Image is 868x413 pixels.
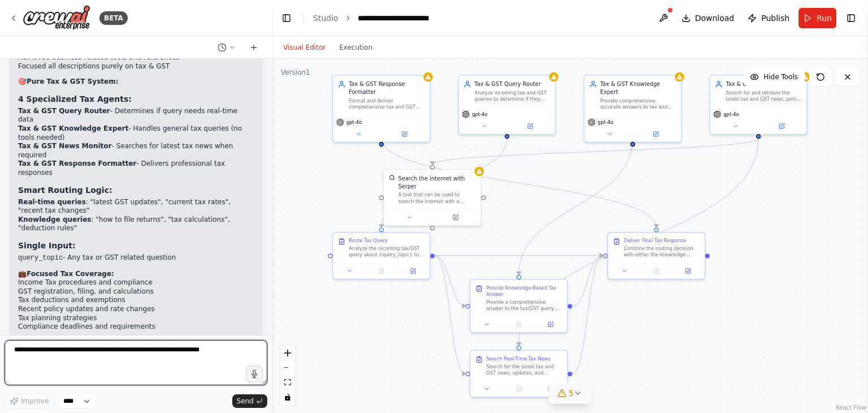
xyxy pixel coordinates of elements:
[377,139,511,227] g: Edge from 12f547e8-4183-454e-86cb-e8861ce49b5a to 6ca06e59-09ab-42ef-89c4-ba93aa0082e1
[349,80,425,96] div: Tax & GST Response Formatter
[817,12,832,24] span: Run
[398,175,476,191] div: Search the internet with Serper
[433,213,478,222] button: Open in side panel
[843,10,859,26] button: Show right sidebar
[18,124,254,142] li: - Handles general tax queries (no tools needed)
[18,62,254,71] li: Focused all descriptions purely on tax & GST
[18,124,128,132] strong: Tax & GST Knowledge Expert
[18,107,110,115] strong: Tax & GST Query Router
[18,322,254,332] li: Compliance deadlines and requirements
[475,80,551,88] div: Tax & GST Query Router
[313,14,338,23] a: Studio
[18,94,132,104] strong: 4 Specialized Tax Agents:
[759,122,804,131] button: Open in side panel
[18,270,254,279] h2: 💼
[18,142,254,160] li: - Searches for latest tax news when required
[389,175,395,181] img: SerperDevTool
[18,254,63,262] code: query_topic
[475,89,551,102] div: Analyze incoming tax and GST queries to determine if they require real-time information (latest n...
[237,397,254,406] span: Send
[568,388,574,399] span: 5
[280,346,295,360] button: zoom in
[280,360,295,375] button: zoom out
[743,68,805,86] button: Hide Tools
[726,89,802,102] div: Search for and retrieve the latest tax and GST news, policy updates, rate changes, and regulatory...
[435,252,466,377] g: Edge from 6ca06e59-09ab-42ef-89c4-ba93aa0082e1 to 41c240f1-8a66-4fc0-86e9-fafd629ae88b
[332,232,431,279] div: Route Tax QueryAnalyze the incoming tax/GST query about {query_topic} to determine if it requires...
[21,397,49,406] span: Improve
[18,198,86,206] strong: Real-time queries
[364,266,398,276] button: No output available
[709,75,808,135] div: Tax & GST News MonitorSearch for and retrieve the latest tax and GST news, policy updates, rate c...
[280,346,295,405] div: React Flow controls
[743,8,794,28] button: Publish
[435,252,466,310] g: Edge from 6ca06e59-09ab-42ef-89c4-ba93aa0082e1 to 94c9993d-63d1-4508-b43a-b4d395948430
[675,266,702,276] button: Open in side panel
[18,305,254,314] li: Recent policy updates and rate changes
[761,12,789,24] span: Publish
[18,186,112,195] strong: Smart Routing Logic:
[279,10,294,26] button: Hide left sidebar
[377,139,660,227] g: Edge from 96789fbd-9c1d-4a49-8e89-0737c83def13 to 835e725b-2728-4b6b-8b49-29d16f45fe7a
[332,75,431,143] div: Tax & GST Response FormatterFormat and deliver comprehensive tax and GST responses by combining r...
[600,80,676,96] div: Tax & GST Knowledge Expert
[18,278,254,287] li: Income Tax procedures and compliance
[435,252,603,260] g: Edge from 6ca06e59-09ab-42ef-89c4-ba93aa0082e1 to 835e725b-2728-4b6b-8b49-29d16f45fe7a
[600,97,676,110] div: Provide comprehensive, accurate answers to tax and GST queries using established knowledge withou...
[470,279,568,333] div: Provide Knowledge-Based Tax AnswerProvide a comprehensive answer to the tax/GST query about {quer...
[677,8,739,28] button: Download
[18,198,254,216] li: : "latest GST updates", "current tax rates", "recent tax changes"
[5,394,54,408] button: Improve
[508,122,553,131] button: Open in side panel
[27,270,114,278] strong: Focused Tax Coverage:
[18,78,254,87] h2: 🎯
[486,285,562,297] div: Provide Knowledge-Based Tax Answer
[99,11,128,25] div: BETA
[18,241,76,250] strong: Single Input:
[245,41,263,54] button: Start a new chat
[246,365,263,382] button: Click to speak your automation idea
[537,320,564,329] button: Open in side panel
[18,142,111,150] strong: Tax & GST News Monitor
[332,41,379,54] button: Execution
[18,296,254,305] li: Tax deductions and exemptions
[726,80,802,88] div: Tax & GST News Monitor
[486,299,562,311] div: Provide a comprehensive answer to the tax/GST query about {query_topic} using established knowled...
[472,111,487,118] span: gpt-4o
[18,253,254,263] li: - Any tax or GST related question
[633,130,678,139] button: Open in side panel
[281,68,310,77] div: Version 1
[18,287,254,296] li: GST registration, filing, and calculations
[458,75,556,135] div: Tax & GST Query RouterAnalyze incoming tax and GST queries to determine if they require real-time...
[723,111,739,118] span: gpt-4o
[280,390,295,405] button: toggle interactivity
[349,238,388,244] div: Route Tax Query
[572,252,603,377] g: Edge from 41c240f1-8a66-4fc0-86e9-fafd629ae88b to 835e725b-2728-4b6b-8b49-29d16f45fe7a
[18,216,254,233] li: : "how to file returns", "tax calculations", "deduction rules"
[382,130,427,139] button: Open in side panel
[349,246,425,258] div: Analyze the incoming tax/GST query about {query_topic} to determine if it requires real-time info...
[18,160,137,167] strong: Tax & GST Response Formatter
[515,139,636,275] g: Edge from 67a2b4b1-1acd-477f-9798-a1107eaa3490 to 94c9993d-63d1-4508-b43a-b4d395948430
[398,192,476,204] div: A tool that can be used to search the internet with a search_query. Supports different search typ...
[18,216,92,223] strong: Knowledge queries
[836,405,866,411] a: React Flow attribution
[584,75,682,143] div: Tax & GST Knowledge ExpertProvide comprehensive, accurate answers to tax and GST queries using es...
[383,169,481,226] div: SerperDevToolSearch the internet with SerperA tool that can be used to search the internet with a...
[313,12,452,24] nav: breadcrumb
[548,383,592,404] button: 5
[640,266,673,276] button: No output available
[486,355,550,362] div: Search Real-Time Tax News
[27,78,119,85] strong: Pure Tax & GST System:
[18,107,254,124] li: - Determines if query needs real-time data
[624,246,700,258] div: Combine the routing decision with either the knowledge-based answer or real-time news findings to...
[763,72,798,81] span: Hide Tools
[23,5,90,31] img: Logo
[346,119,362,126] span: gpt-4o
[515,139,762,346] g: Edge from 4b7f893e-7419-492e-b4b7-02bbeeeaf7bd to 41c240f1-8a66-4fc0-86e9-fafd629ae88b
[598,119,613,126] span: gpt-4o
[486,363,562,376] div: Search for the latest tax and GST news, updates, and developments related to {query_topic}. Focus...
[607,232,706,279] div: Deliver Final Tax ResponseCombine the routing decision with either the knowledge-based answer or ...
[280,375,295,390] button: fit view
[572,252,603,310] g: Edge from 94c9993d-63d1-4508-b43a-b4d395948430 to 835e725b-2728-4b6b-8b49-29d16f45fe7a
